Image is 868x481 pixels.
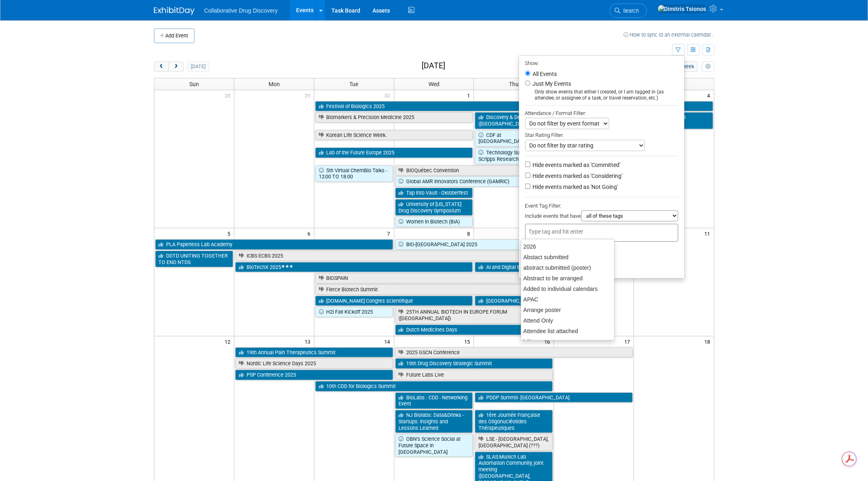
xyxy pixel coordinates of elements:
button: myCustomButton [702,61,714,72]
div: Include events that have [525,210,678,224]
span: 18 [704,336,714,347]
h2: [DATE] [422,61,445,70]
span: 5 [227,228,234,238]
div: abstract submitted (poster) [521,262,614,273]
a: How to sync to an external calendar... [624,32,714,38]
a: PSP Conference 2025 [235,370,393,380]
a: NJ Biolabs: Data&Drinks - Startups: Insights and Lessons Learned [395,410,473,433]
a: BIO‑[GEOGRAPHIC_DATA] 2025 [395,239,633,250]
button: next [169,61,184,72]
a: LSE - [GEOGRAPHIC_DATA], [GEOGRAPHIC_DATA] (???) [475,434,553,451]
a: 19th Drug Discovery Strategic Summit [395,358,553,369]
label: All Events [531,71,557,77]
a: Fierce Biotech Summit [315,284,553,295]
div: Added to individual calendars [521,284,614,294]
span: 28 [224,90,234,100]
a: Tap into Vault - Oktoberfest [395,188,473,198]
span: 12 [224,336,234,347]
a: 10th CDD for Biologics Summit [315,381,553,392]
div: Attend Only [521,315,614,326]
a: Future Labs Live [395,370,553,380]
a: 25TH ANNUAL BIOTECH IN EUROPE FORUM ([GEOGRAPHIC_DATA]) [395,307,553,323]
span: Collaborative Drug Discovery [204,7,278,14]
a: Nordic Life Science Days 2025 [235,358,393,369]
img: ExhibitDay [154,7,195,15]
label: Hide events marked as 'Not Going' [531,183,618,191]
label: Hide events marked as 'Committed' [531,161,621,169]
a: Festival of Biologics 2025 [315,101,553,112]
a: OBN’s Science Social at Future Space in [GEOGRAPHIC_DATA] [395,434,473,457]
span: 17 [623,336,634,347]
span: 13 [304,336,314,347]
a: 2025 GSCN Conference [395,347,633,358]
div: Show: [525,58,678,68]
a: PLA Paperless Lab Academy [155,239,393,250]
a: CDF at [GEOGRAPHIC_DATA] [475,130,553,147]
button: Add Event [154,28,195,43]
div: Attendance / Format Filter: [525,108,678,118]
a: 19th Annual Pain Therapeutics Summit [235,347,393,358]
label: Hide events marked as 'Considering' [531,172,623,180]
span: 8 [466,228,474,238]
a: BIOSPAIN [315,273,553,284]
span: 6 [307,228,314,238]
a: Women in Biotech (BIA) [395,217,473,227]
a: Global AMR Innovators Conference (GAMRIC) [395,176,633,187]
a: Korean Life Science Week. [315,130,473,141]
a: Discovery & Development/ Drug Discovery US ([GEOGRAPHIC_DATA])2025 [475,112,633,129]
span: 11 [704,228,714,238]
span: 16 [543,336,554,347]
span: 1 [466,90,474,100]
i: Personalize Calendar [706,64,711,69]
a: [DOMAIN_NAME] Congres scientifique [315,296,473,306]
img: Dimitris Tsionos [658,4,707,13]
button: [DATE] [187,61,209,72]
span: 7 [387,228,394,238]
div: APAC [521,294,614,305]
a: 1ère Journée Française des Oligonucléotides Thérapeutiques [475,410,553,433]
span: 14 [384,336,394,347]
a: University of [US_STATE] Drug Discovery Symposium [395,199,473,216]
div: 2026 [521,241,614,252]
a: ICBS ECBS 2025 [235,251,553,261]
div: Star Rating Filter: [525,129,678,140]
a: Search [610,4,647,18]
label: Just My Events [531,80,571,88]
span: 4 [707,90,714,100]
a: [GEOGRAPHIC_DATA] [475,296,553,306]
a: DDTD UNITING TOGETHER TO END NTDS [155,251,233,267]
span: 29 [304,90,314,100]
button: prev [154,61,169,72]
div: Abstact submitted [521,252,614,262]
span: Tue [350,81,359,87]
div: Only show events that either I created, or I am tagged in (as attendee, or assignee of a task, or... [525,89,678,101]
a: Biomarkers & Precision Medicine 2025 [315,112,473,123]
div: Event Tag Filter: [525,201,678,210]
div: Abstract to be arranged [521,273,614,284]
span: Search [621,8,639,14]
div: b2h [521,336,614,347]
span: Mon [268,81,280,87]
input: Type tag and hit enter [529,227,594,236]
span: Wed [429,81,439,87]
div: Attendee list attached [521,326,614,336]
a: Lab of the Future Europe 2025 [315,147,473,158]
span: Thu [509,81,519,87]
div: Arrange poster [521,305,614,315]
a: BioTechX 2025 [235,262,473,273]
a: BioLabs : CDD - Networking Event [395,392,473,409]
a: BIOQuébec Convention [395,165,633,176]
span: 15 [463,336,474,347]
a: PDDP Summit- [GEOGRAPHIC_DATA] [475,392,633,403]
button: week [679,61,698,72]
a: Dutch Medicines Days [395,325,553,335]
span: 30 [384,90,394,100]
a: 5th Virtual ChemBio Talks - 12:00 TO 18:00 [315,165,393,182]
a: Technology Summit at Scripps Research [475,147,553,164]
span: Sun [189,81,199,87]
a: AI and Digital Biology Symposium (ISSCR) [475,262,633,273]
a: H2i Fall Kickoff 2025 [315,307,393,317]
